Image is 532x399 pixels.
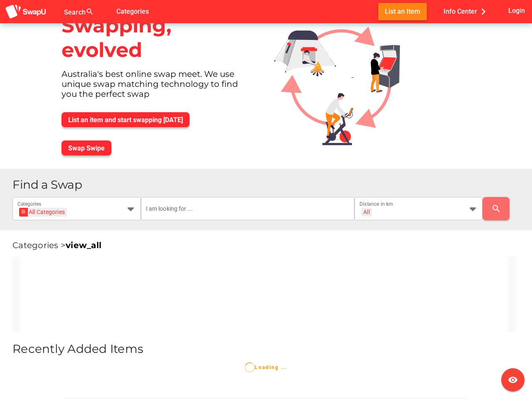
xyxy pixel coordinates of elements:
i: false [104,7,114,17]
span: Categories > [12,240,101,250]
button: Categories [110,3,155,20]
h1: Find a Swap [12,179,525,191]
span: List an item and start swapping [DATE] [68,116,183,124]
input: I am looking for ... [146,197,350,220]
span: Recently Added Items [12,342,143,356]
div: All Categories [22,208,65,217]
div: Swapping, evolved [55,7,261,69]
i: search [491,204,501,214]
button: Info Center [437,3,496,20]
i: visibility [508,375,518,385]
button: List an Item [378,3,427,20]
span: Login [508,5,525,16]
div: All [363,208,369,216]
a: Categories [110,7,155,15]
span: Categories [116,5,149,18]
span: Loading ... [245,365,287,370]
span: List an Item [385,6,420,17]
button: Swap Swipe [62,140,111,155]
span: Swap Swipe [68,144,105,152]
button: List an item and start swapping [DATE] [62,112,190,127]
div: Australia's best online swap meet. We use unique swap matching technology to find you the perfect... [55,69,261,106]
span: Info Center [443,5,490,18]
i: chevron_right [477,5,490,18]
a: view_all [66,240,101,250]
button: Login [507,3,527,18]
